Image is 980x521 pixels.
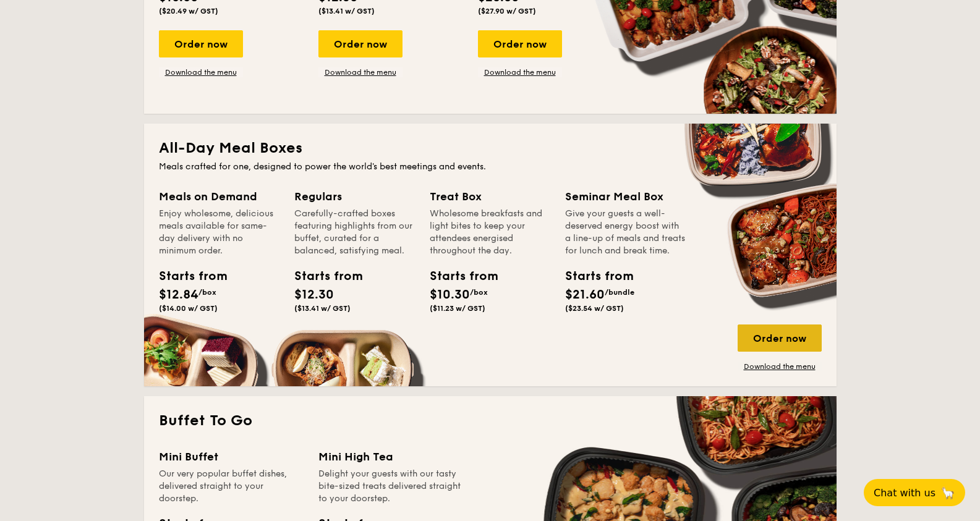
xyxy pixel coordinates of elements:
[159,468,304,505] div: Our very popular buffet dishes, delivered straight to your doorstep.
[430,287,470,302] span: $10.30
[294,304,351,313] span: ($13.41 w/ GST)
[874,487,935,499] span: Chat with us
[159,411,822,431] h2: Buffet To Go
[565,287,605,302] span: $21.60
[159,304,218,313] span: ($14.00 w/ GST)
[318,468,463,505] div: Delight your guests with our tasty bite-sized treats delivered straight to your doorstep.
[294,287,334,302] span: $12.30
[159,208,279,257] div: Enjoy wholesome, delicious meals available for same-day delivery with no minimum order.
[159,138,822,158] h2: All-Day Meal Boxes
[565,188,686,205] div: Seminar Meal Box
[605,288,634,297] span: /bundle
[864,479,965,506] button: Chat with us🦙
[565,208,686,257] div: Give your guests a well-deserved energy boost with a line-up of meals and treats for lunch and br...
[198,288,216,297] span: /box
[478,67,562,77] a: Download the menu
[318,30,403,57] div: Order now
[159,161,822,173] div: Meals crafted for one, designed to power the world's best meetings and events.
[159,30,243,57] div: Order now
[430,267,485,286] div: Starts from
[294,267,350,286] div: Starts from
[565,267,621,286] div: Starts from
[738,324,822,352] div: Order now
[430,208,550,257] div: Wholesome breakfasts and light bites to keep your attendees energised throughout the day.
[940,486,955,500] span: 🦙
[478,7,536,15] span: ($27.90 w/ GST)
[430,304,485,313] span: ($11.23 w/ GST)
[318,448,463,465] div: Mini High Tea
[159,448,304,465] div: Mini Buffet
[294,188,415,205] div: Regulars
[159,267,215,286] div: Starts from
[318,67,403,77] a: Download the menu
[430,188,550,205] div: Treat Box
[478,30,562,57] div: Order now
[294,208,415,257] div: Carefully-crafted boxes featuring highlights from our buffet, curated for a balanced, satisfying ...
[159,7,218,15] span: ($20.49 w/ GST)
[565,304,624,313] span: ($23.54 w/ GST)
[470,288,488,297] span: /box
[159,67,243,77] a: Download the menu
[159,287,198,302] span: $12.84
[738,362,822,371] a: Download the menu
[159,188,279,205] div: Meals on Demand
[318,7,375,15] span: ($13.41 w/ GST)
